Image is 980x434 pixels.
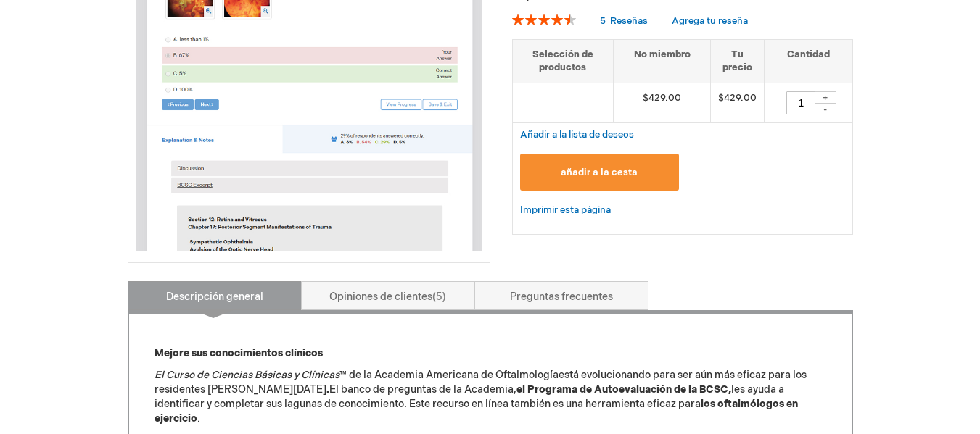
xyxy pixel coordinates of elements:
[520,129,634,141] font: Añadir a la lista de deseos
[718,92,757,104] font: $429.00
[339,369,559,381] font: ™ de la Academia Americana de Oftalmología
[610,15,648,27] font: Reseñas
[520,154,680,191] button: añadir a la cesta
[329,383,516,396] font: El banco de preguntas de la Academia,
[329,291,432,303] font: Opiniones de clientes
[155,369,339,381] font: El Curso de Ciencias Básicas y Clínicas
[516,383,731,396] font: el Programa de Autoevaluación de la BCSC,
[786,91,815,114] input: Cantidad
[128,281,302,310] a: Descripción general
[520,128,634,141] a: Añadir a la lista de deseos
[600,15,650,27] a: 5 Reseñas
[672,15,748,27] a: Agrega tu reseña
[474,281,648,310] a: Preguntas frecuentes
[197,412,200,425] font: .
[166,291,263,303] font: Descripción general
[561,167,638,178] font: añadir a la cesta
[823,93,828,104] font: +
[512,14,576,25] div: 92%
[722,49,752,74] font: Tu precio
[532,49,593,74] font: Selección de productos
[520,204,611,216] font: Imprimir esta página
[155,347,323,359] font: Mejore sus conocimientos clínicos
[823,104,827,116] font: -
[634,49,691,60] font: No miembro
[520,201,611,220] a: Imprimir esta página
[643,92,681,104] font: $429.00
[600,15,606,27] font: 5
[326,383,329,396] font: .
[787,49,830,60] font: Cantidad
[510,291,613,303] font: Preguntas frecuentes
[301,281,475,310] a: Opiniones de clientes5
[436,291,442,303] font: 5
